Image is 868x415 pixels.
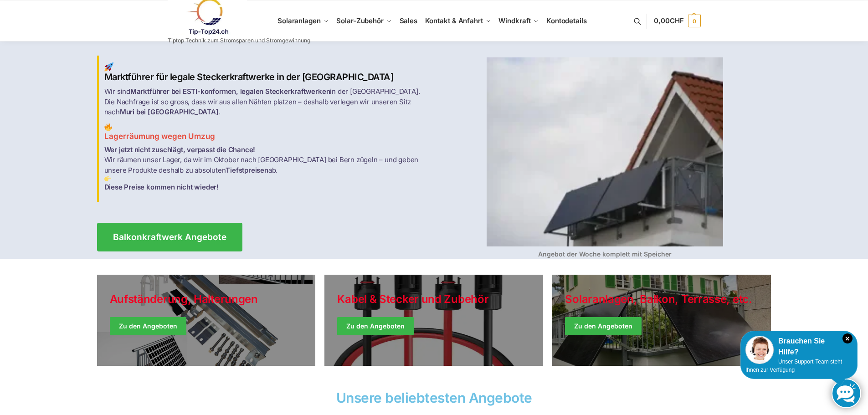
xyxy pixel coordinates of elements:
[421,0,495,41] a: Kontakt & Anfahrt
[324,275,543,366] a: Holiday Style
[97,275,316,366] a: Holiday Style
[104,87,429,118] p: Wir sind in der [GEOGRAPHIC_DATA]. Die Nachfrage ist so gross, dass wir aus allen Nähten platzen ...
[745,359,842,373] span: Unser Support-Team steht Ihnen zur Verfügung
[104,62,113,72] img: Balkon-Terrassen-Kraftwerke 1
[130,87,330,96] strong: Marktführer bei ESTI-konformen, legalen Steckerkraftwerken
[842,333,853,343] i: Schließen
[104,62,429,83] h2: Marktführer für legale Steckerkraftwerke in der [GEOGRAPHIC_DATA]
[688,15,701,27] span: 0
[745,336,774,364] img: Customer service
[104,175,111,182] img: Balkon-Terrassen-Kraftwerke 3
[333,0,395,41] a: Solar-Zubehör
[104,123,429,142] h3: Lagerräumung wegen Umzug
[104,123,112,131] img: Balkon-Terrassen-Kraftwerke 2
[543,0,591,41] a: Kontodetails
[277,16,321,25] span: Solaranlagen
[226,166,268,174] strong: Tiefstpreisen
[487,57,723,246] img: Balkon-Terrassen-Kraftwerke 4
[745,336,853,358] div: Brauchen Sie Hilfe?
[104,145,256,154] strong: Wer jetzt nicht zuschlägt, verpasst die Chance!
[395,0,421,41] a: Sales
[400,16,418,25] span: Sales
[654,7,700,35] a: 0,00CHF 0
[120,108,219,116] strong: Muri bei [GEOGRAPHIC_DATA]
[104,183,219,191] strong: Diese Preise kommen nicht wieder!
[654,16,683,25] span: 0,00
[495,0,543,41] a: Windkraft
[552,275,771,366] a: Winter Jackets
[104,145,429,193] p: Wir räumen unser Lager, da wir im Oktober nach [GEOGRAPHIC_DATA] bei Bern zügeln – und geben unse...
[498,16,530,25] span: Windkraft
[97,223,242,251] a: Balkonkraftwerk Angebote
[538,250,672,258] strong: Angebot der Woche komplett mit Speicher
[425,16,483,25] span: Kontakt & Anfahrt
[546,16,587,25] span: Kontodetails
[113,233,226,241] span: Balkonkraftwerk Angebote
[336,16,384,25] span: Solar-Zubehör
[670,16,684,25] span: CHF
[97,391,771,405] h2: Unsere beliebtesten Angebote
[168,38,310,43] p: Tiptop Technik zum Stromsparen und Stromgewinnung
